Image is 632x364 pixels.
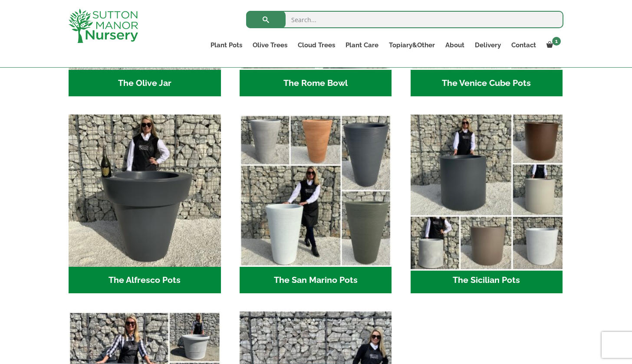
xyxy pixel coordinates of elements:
input: Search... [246,11,563,28]
a: Plant Care [340,39,384,51]
a: 1 [541,39,563,51]
a: Delivery [470,39,506,51]
h2: The San Marino Pots [240,267,392,294]
a: Plant Pots [205,39,247,51]
a: Cloud Trees [293,39,340,51]
img: The Alfresco Pots [69,115,221,267]
a: Topiary&Other [384,39,440,51]
img: The Sicilian Pots [407,111,566,271]
a: Olive Trees [247,39,293,51]
a: Visit product category The San Marino Pots [240,115,392,293]
h2: The Olive Jar [69,70,221,97]
h2: The Alfresco Pots [69,267,221,294]
span: 1 [552,37,561,46]
h2: The Sicilian Pots [411,267,563,294]
img: The San Marino Pots [240,115,392,267]
a: Visit product category The Sicilian Pots [411,115,563,293]
img: logo [69,9,138,43]
a: Contact [506,39,541,51]
h2: The Rome Bowl [240,70,392,97]
h2: The Venice Cube Pots [411,70,563,97]
a: About [440,39,470,51]
a: Visit product category The Alfresco Pots [69,115,221,293]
